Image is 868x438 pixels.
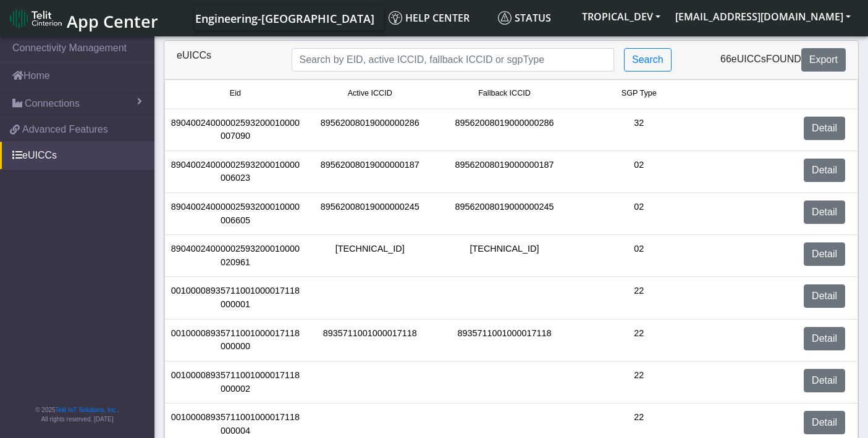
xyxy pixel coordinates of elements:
button: TROPICAL_DEV [575,6,668,28]
div: 22 [571,284,706,311]
div: 89562008019000000187 [437,159,572,185]
div: 89040024000002593200010000007090 [168,117,303,143]
a: Detail [804,284,845,308]
span: Export [809,54,838,65]
a: Detail [804,411,845,434]
a: Detail [804,369,845,392]
button: Search [624,48,672,72]
span: Engineering-[GEOGRAPHIC_DATA] [195,11,374,26]
div: eUICCs [167,48,282,72]
span: App Center [67,10,158,33]
span: 66 [720,54,731,64]
div: 02 [571,242,706,269]
span: Eid [230,88,241,99]
div: 32 [571,117,706,143]
a: App Center [10,5,156,31]
div: 89562008019000000286 [303,117,437,143]
div: 00100008935711001000017118000000 [168,327,303,353]
span: SGP Type [622,88,657,99]
a: Telit IoT Solutions, Inc. [56,407,117,413]
span: Connections [25,96,80,111]
a: Status [493,6,575,30]
input: Search... [292,48,615,72]
div: 00100008935711001000017118000004 [168,411,303,437]
span: Advanced Features [22,122,108,137]
span: Active ICCID [348,88,392,99]
div: 02 [571,200,706,227]
div: 22 [571,369,706,395]
span: Status [498,11,551,25]
a: Detail [804,327,845,350]
div: 8935711001000017118 [437,327,572,353]
a: Detail [804,242,845,266]
div: 00100008935711001000017118000001 [168,284,303,311]
div: [TECHNICAL_ID] [303,242,437,269]
div: 89562008019000000187 [303,159,437,185]
span: eUICCs [731,54,766,64]
a: Detail [804,159,845,182]
div: 22 [571,411,706,437]
span: Help center [389,11,470,25]
div: 89040024000002593200010000020961 [168,242,303,269]
img: knowledge.svg [389,11,402,25]
button: Export [801,48,846,72]
a: Help center [384,6,493,30]
div: 89040024000002593200010000006023 [168,159,303,185]
div: 89562008019000000245 [303,200,437,227]
div: 22 [571,327,706,353]
div: 8935711001000017118 [303,327,437,353]
a: Your current platform instance [195,6,374,30]
button: [EMAIL_ADDRESS][DOMAIN_NAME] [668,6,858,28]
div: 02 [571,159,706,185]
img: status.svg [498,11,512,25]
div: 89040024000002593200010000006605 [168,200,303,227]
div: [TECHNICAL_ID] [437,242,572,269]
div: 89562008019000000286 [437,117,572,143]
span: found [766,54,801,64]
img: logo-telit-cinterion-gw-new.png [10,9,62,28]
div: 00100008935711001000017118000002 [168,369,303,395]
a: Detail [804,117,845,140]
div: 89562008019000000245 [437,200,572,227]
span: Fallback ICCID [478,88,531,99]
a: Detail [804,200,845,224]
